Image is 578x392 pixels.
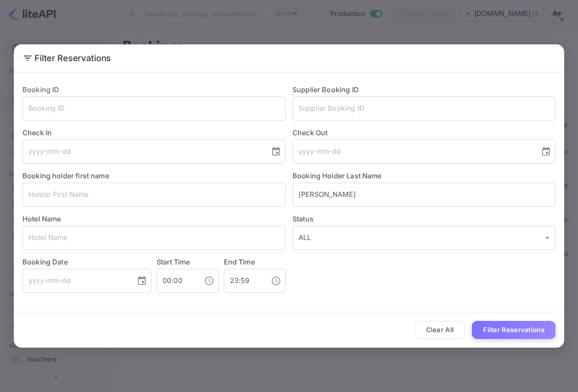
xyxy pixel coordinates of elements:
input: Holder First Name [22,183,286,207]
button: Choose date [267,143,285,160]
h2: Filter Reservations [14,44,564,72]
input: yyyy-mm-dd [22,269,130,293]
input: Hotel Name [22,226,286,250]
button: Choose date [537,143,555,160]
label: Check Out [292,128,556,138]
label: Booking holder first name [22,171,109,180]
label: Status [292,214,556,224]
input: hh:mm [224,269,264,293]
input: hh:mm [157,269,197,293]
button: Choose time, selected time is 11:59 PM [267,272,285,289]
input: Holder Last Name [292,183,556,207]
div: ALL [292,226,556,250]
label: Supplier Booking ID [292,85,359,94]
button: Filter Reservations [472,321,556,339]
label: Check In [22,128,286,138]
label: Hotel Name [22,215,61,223]
button: Clear All [415,321,465,339]
input: Booking ID [22,96,286,121]
label: Booking Holder Last Name [292,171,382,180]
label: Start Time [157,258,190,266]
input: Supplier Booking ID [292,96,556,121]
label: Booking ID [22,85,60,94]
button: Choose time, selected time is 12:00 AM [201,272,218,289]
input: yyyy-mm-dd [292,140,534,164]
button: Choose date [133,272,151,289]
label: Booking Date [22,257,151,267]
label: End Time [224,258,255,266]
input: yyyy-mm-dd [22,140,264,164]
